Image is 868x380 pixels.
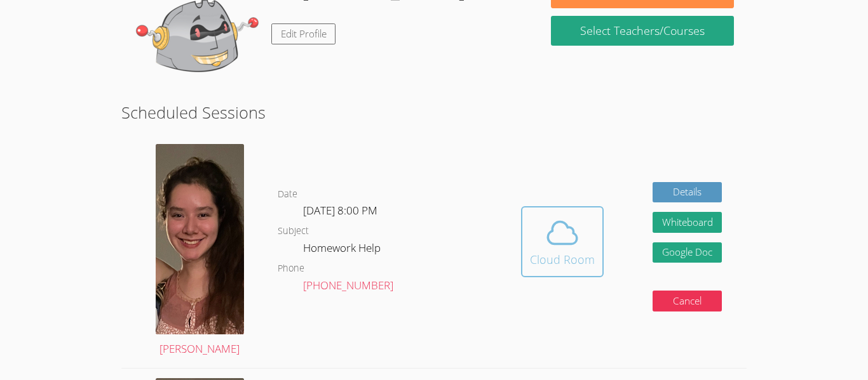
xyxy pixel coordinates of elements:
[653,212,722,233] button: Whiteboard
[271,23,336,44] a: Edit Profile
[653,182,722,203] a: Details
[303,239,383,261] dd: Homework Help
[278,187,297,202] dt: Date
[653,242,722,263] a: Google Doc
[278,223,309,239] dt: Subject
[303,203,377,218] span: [DATE] 8:00 PM
[303,278,393,292] a: [PHONE_NUMBER]
[551,16,734,46] a: Select Teachers/Courses
[121,100,747,124] h2: Scheduled Sessions
[156,144,244,334] img: avatar.png
[653,291,722,311] button: Cancel
[156,144,244,358] a: [PERSON_NAME]
[278,261,304,277] dt: Phone
[530,251,595,268] div: Cloud Room
[521,206,604,277] button: Cloud Room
